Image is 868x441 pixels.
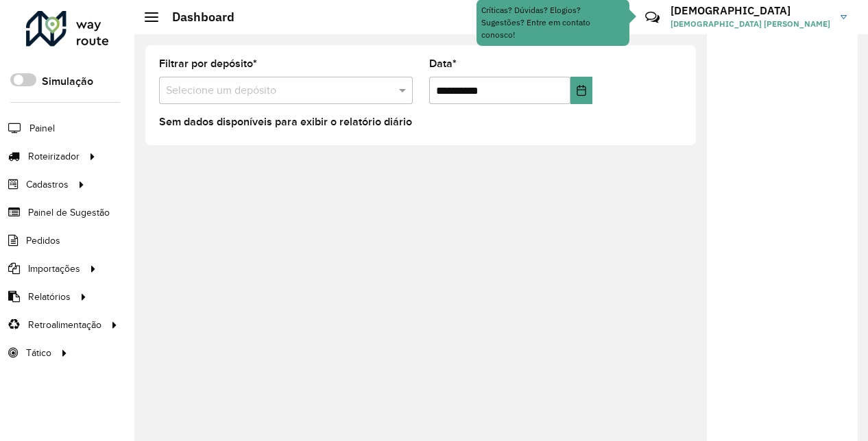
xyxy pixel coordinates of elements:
[26,177,69,192] span: Cadastros
[28,318,101,332] span: Retroalimentação
[26,346,51,360] span: Tático
[429,55,457,72] label: Data
[28,290,71,304] span: Relatórios
[159,114,412,130] label: Sem dados disponíveis para exibir o relatório diário
[26,234,60,248] span: Pedidos
[638,3,667,32] a: Contato Rápido
[42,73,93,90] label: Simulação
[28,149,80,164] span: Roteirizador
[570,77,592,104] button: Choose Date
[671,18,830,30] span: [DEMOGRAPHIC_DATA] [PERSON_NAME]
[29,121,55,136] span: Painel
[159,55,257,72] label: Filtrar por depósito
[671,4,830,17] h3: [DEMOGRAPHIC_DATA]
[28,262,80,276] span: Importações
[28,205,110,220] span: Painel de Sugestão
[158,10,234,25] h2: Dashboard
